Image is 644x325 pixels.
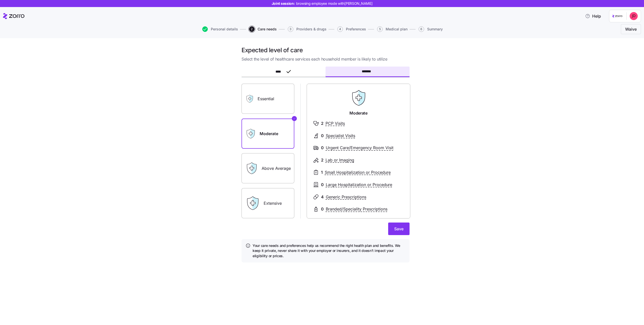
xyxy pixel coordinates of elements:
[201,26,238,32] a: Personal details
[326,157,354,163] span: Lab or Imaging
[249,26,255,32] span: 2
[326,206,387,212] span: Branded/Speciality Prescriptions
[211,27,238,31] span: Personal details
[621,24,641,34] button: Waive
[321,169,323,176] span: 1
[321,206,324,212] span: 0
[326,182,392,188] span: Large Hospitalization or Procedure
[337,26,343,32] span: 4
[242,56,410,62] span: Select the level of healthcare services each household member is likely to utilize
[321,182,324,188] span: 0
[242,188,294,218] label: Extensive
[394,226,404,232] span: Save
[296,27,327,31] span: Providers & drugs
[337,26,366,32] button: 4Preferences
[272,1,373,6] span: Joint session:
[585,13,601,19] span: Help
[321,194,324,200] span: 4
[288,26,327,32] button: 3Providers & drugs
[326,120,345,127] span: PCP Visits
[419,26,443,32] button: 6Summary
[625,26,637,32] span: Waive
[321,120,324,127] span: 2
[242,119,294,149] label: Moderate
[630,12,638,20] img: 72f52dea674e64c945298407f3f61886
[258,27,277,31] span: Care needs
[427,27,443,31] span: Summary
[325,169,391,176] span: Small Hospitalization or Procedure
[253,243,406,258] h4: Your care needs and preferences help us recommend the right health plan and benefits. We keep it ...
[326,133,355,139] span: Specialist Visits
[242,84,294,114] label: Essential
[249,26,277,32] button: 2Care needs
[202,26,238,32] button: Personal details
[296,1,373,6] span: browsing employee mode with [PERSON_NAME]
[419,26,424,32] span: 6
[321,145,324,151] span: 0
[377,26,408,32] button: 5Medical plan
[321,157,324,163] span: 2
[349,110,367,116] span: Moderate
[581,11,605,21] button: Help
[612,13,622,19] img: Employer logo
[388,223,410,235] button: Save
[293,116,296,122] svg: Checkmark
[248,26,277,32] a: 2Care needs
[326,194,366,200] span: Generic Prescriptions
[321,133,324,139] span: 0
[242,46,410,54] h1: Expected level of care
[326,145,393,151] span: Urgent Care/Emergency Room Visit
[386,27,408,31] span: Medical plan
[377,26,383,32] span: 5
[288,26,293,32] span: 3
[242,153,294,183] label: Above Average
[346,27,366,31] span: Preferences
